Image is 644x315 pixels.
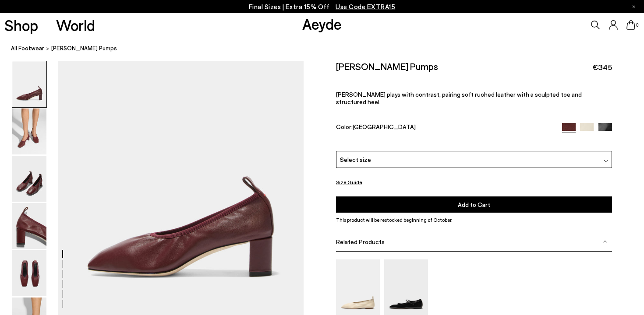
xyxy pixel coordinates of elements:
[336,3,395,10] span: Navigate to /collections/ss25-final-sizes
[249,1,396,12] p: Final Sizes | Extra 15% Off
[12,203,46,249] img: Narissa Ruched Pumps - Image 4
[603,239,607,244] img: svg%3E
[12,250,46,296] img: Narissa Ruched Pumps - Image 5
[635,23,640,28] span: 0
[11,44,44,53] a: All Footwear
[336,177,362,188] button: Size Guide
[353,123,416,130] span: [GEOGRAPHIC_DATA]
[4,17,38,33] a: Shop
[302,14,342,33] a: Aeyde
[340,155,371,164] span: Select size
[604,159,608,163] img: svg%3E
[12,61,46,107] img: Narissa Ruched Pumps - Image 1
[336,196,612,213] button: Add to Cart
[12,108,46,154] img: Narissa Ruched Pumps - Image 2
[56,17,95,33] a: World
[12,156,46,202] img: Narissa Ruched Pumps - Image 3
[626,20,635,30] a: 0
[336,91,612,105] p: [PERSON_NAME] plays with contrast, pairing soft ruched leather with a sculpted toe and structured...
[51,44,117,53] span: [PERSON_NAME] Pumps
[11,37,644,61] nav: breadcrumb
[336,216,612,224] p: This product will be restocked beginning of October.
[336,61,438,72] h2: [PERSON_NAME] Pumps
[336,238,385,245] span: Related Products
[592,62,612,73] span: €345
[336,123,553,133] div: Color:
[458,201,490,208] span: Add to Cart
